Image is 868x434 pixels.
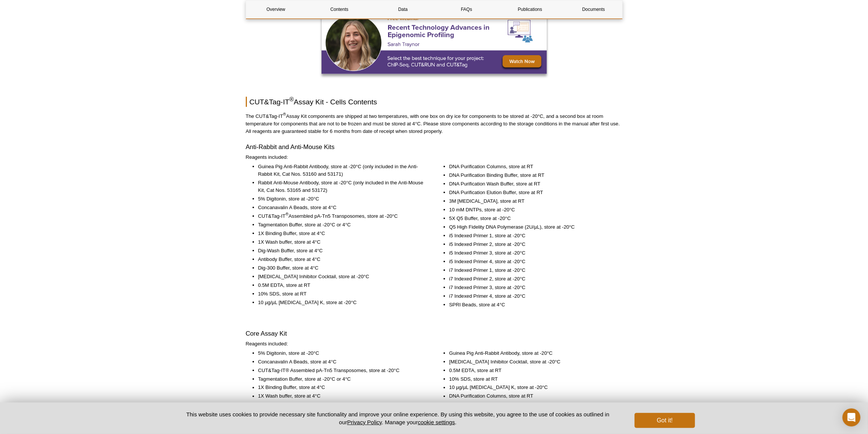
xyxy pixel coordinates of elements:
[449,367,615,374] li: 0.5M EDTA, store at RT
[258,230,424,237] li: 1X Binding Buffer, store at 4°C
[449,401,615,409] li: DNA Purification Binding Buffer, store at RT
[449,258,615,265] li: i5 Indexed Primer 4, store at -20°C
[258,282,424,289] li: 0.5M EDTA, store at RT
[449,292,615,300] li: i7 Indexed Primer 4, store at -20°C
[449,172,615,179] li: DNA Purification Binding Buffer, store at RT
[258,212,424,220] li: CUT&Tag-IT Assembled pA-Tn5 Transposomes, store at -20°C
[449,197,615,205] li: 3M [MEDICAL_DATA], store at RT
[258,195,424,203] li: 5% Digitonin, store at -20°C
[258,247,424,255] li: Dig-Wash Buffer, store at 4°C
[449,232,615,240] li: i5 Indexed Primer 1, store at -20°C
[258,393,424,400] li: 1X Wash buffer, store at 4°C
[449,350,615,357] li: Guinea Pig Anti-Rabbit Antibody, store at -20°C
[449,375,615,383] li: 10% SDS, store at RT
[449,301,615,309] li: SPRI Beads, store at 4°C
[286,212,289,217] sup: ®
[449,180,615,188] li: DNA Purification Wash Buffer, store at RT
[564,0,623,18] a: Documents
[449,189,615,196] li: DNA Purification Elution Buffer, store at RT
[258,375,424,383] li: Tagmentation Buffer, store at -20°C or 4°C
[418,419,455,425] button: cookie settings
[173,410,623,426] p: This website uses cookies to provide necessary site functionality and improve your online experie...
[635,413,695,428] button: Got it!
[449,215,615,222] li: 5X Q5 Buffer, store at -20°C
[258,221,424,229] li: Tagmentation Buffer, store at -20°C or 4°C
[246,340,623,348] p: Reagents included:
[283,112,286,117] sup: ®
[258,401,424,409] li: Dig-Wash Buffer, store at 4°C
[449,384,615,392] li: 10 µg/µL [MEDICAL_DATA] K, store at -20°C
[258,358,424,366] li: Concanavalin A Beads, store at 4°C
[258,350,424,357] li: 5% Digitonin, store at -20°C
[449,163,615,170] li: DNA Purification Columns, store at RT
[310,0,369,18] a: Contents
[246,113,623,135] p: The CUT&Tag-IT Assay Kit components are shipped at two temperatures, with one box on dry ice for ...
[373,0,433,18] a: Data
[500,0,560,18] a: Publications
[246,329,623,338] h3: Core Assay Kit
[449,267,615,274] li: i7 Indexed Primer 1, store at -20°C
[289,96,294,103] sup: ®
[449,284,615,291] li: i7 Indexed Primer 3, store at -20°C
[246,143,623,152] h3: Anti-Rabbit and Anti-Mouse Kits
[258,273,424,280] li: [MEDICAL_DATA] Inhibitor Cocktail, store at -20°C
[347,419,382,425] a: Privacy Policy
[258,163,424,178] li: Guinea Pig Anti-Rabbit Antibody, store at -20°C (only included in the Anti-Rabbit Kit, Cat Nos. 5...
[449,275,615,283] li: i7 Indexed Primer 2, store at -20°C
[449,358,615,366] li: [MEDICAL_DATA] Inhibitor Cocktail, store at -20°C
[258,290,424,298] li: 10% SDS, store at RT
[258,384,424,392] li: 1X Binding Buffer, store at 4°C
[258,179,424,194] li: Rabbit Anti-Mouse Antibody, store at -20°C (only included in the Anti-Mouse Kit, Cat Nos. 53165 a...
[449,249,615,257] li: i5 Indexed Primer 3, store at -20°C
[258,204,424,211] li: Concanavalin A Beads, store at 4°C
[449,223,615,231] li: Q5 High Fidelity DNA Polymerase (2U/µL), store at -20°C
[258,256,424,263] li: Antibody Buffer, store at 4°C
[258,264,424,272] li: Dig-300 Buffer, store at 4°C
[246,154,623,161] p: Reagents included:
[449,206,615,214] li: 10 mM DNTPs, store at -20°C
[258,299,424,306] li: 10 µg/µL [MEDICAL_DATA] K, store at -20°C
[322,12,547,74] img: Free Webinar
[246,97,623,107] h2: CUT&Tag-IT Assay Kit - Cells Contents
[322,12,547,76] a: Free Webinar Comparing ChIP, CUT&Tag and CUT&RUN
[258,238,424,246] li: 1X Wash buffer, store at 4°C
[436,0,496,18] a: FAQs
[258,367,424,374] li: CUT&Tag-IT® Assembled pA-Tn5 Transposomes, store at -20°C
[449,241,615,248] li: i5 Indexed Primer 2, store at -20°C
[842,408,860,426] div: Open Intercom Messenger
[449,393,615,400] li: DNA Purification Columns, store at RT
[246,0,306,18] a: Overview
